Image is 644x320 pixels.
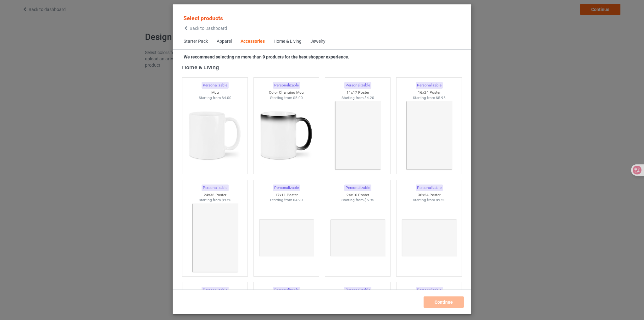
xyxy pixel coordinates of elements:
img: regular.jpg [187,203,243,273]
img: regular.jpg [187,100,243,171]
div: Accessories [241,38,265,45]
div: Starting from [254,197,319,203]
img: regular.jpg [258,203,314,273]
div: Personalizable [416,185,443,191]
div: Personalizable [202,287,229,293]
span: $4.20 [293,198,303,202]
div: Personalizable [273,82,300,89]
div: 11x17 Poster [325,90,391,95]
div: Personalizable [202,185,229,191]
div: Personalizable [344,287,371,293]
div: Starting from [397,197,462,203]
div: Personalizable [344,185,371,191]
div: Personalizable [416,82,443,89]
div: 16x24 Poster [397,90,462,95]
div: Color Changing Mug [254,90,319,95]
img: regular.jpg [330,100,386,171]
div: Home & Living [274,38,302,45]
span: $5.95 [436,96,446,100]
span: $5.95 [364,198,374,202]
div: 17x11 Poster [254,192,319,198]
img: regular.jpg [401,203,457,273]
span: Select products [183,15,223,21]
div: Starting from [182,95,248,101]
strong: We recommend selecting no more than 9 products for the best shopper experience. [184,54,349,59]
div: Starting from [254,95,319,101]
span: $4.20 [364,96,374,100]
img: regular.jpg [401,100,457,171]
div: Starting from [182,197,248,203]
span: $5.00 [293,96,303,100]
span: $9.20 [222,198,231,202]
span: Back to Dashboard [190,26,227,31]
div: Jewelry [310,38,325,45]
span: Starter Pack [179,34,212,49]
img: regular.jpg [330,203,386,273]
div: Starting from [397,95,462,101]
div: Personalizable [273,287,300,293]
div: 24x36 Poster [182,192,248,198]
div: Personalizable [344,82,371,89]
span: $9.20 [436,198,446,202]
div: Personalizable [273,185,300,191]
div: Personalizable [202,82,229,89]
div: 24x16 Poster [325,192,391,198]
span: $4.00 [222,96,231,100]
div: Apparel [217,38,232,45]
div: 36x24 Poster [397,192,462,198]
div: Home & Living [182,63,465,71]
div: Starting from [325,197,391,203]
div: Mug [182,90,248,95]
div: Starting from [325,95,391,101]
div: Personalizable [416,287,443,293]
img: regular.jpg [258,100,314,171]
